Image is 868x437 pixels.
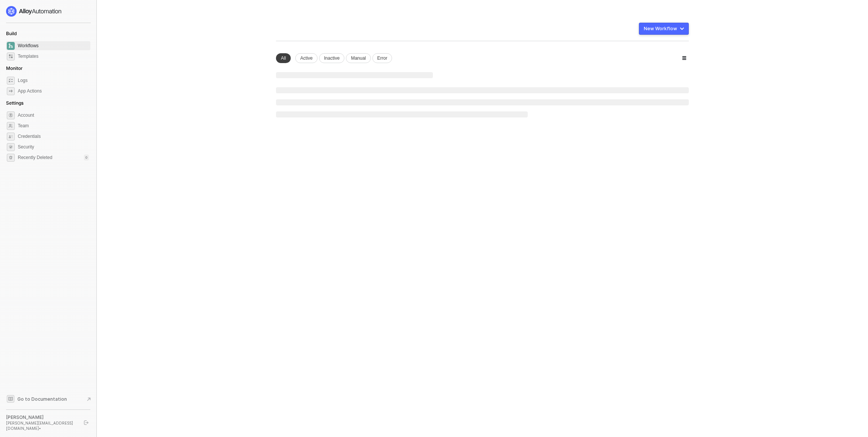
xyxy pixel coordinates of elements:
[6,6,62,17] img: logo
[7,395,14,403] span: documentation
[6,6,90,17] a: logo
[18,52,89,61] span: Templates
[18,142,89,151] span: Security
[18,132,89,141] span: Credentials
[7,143,15,151] span: security
[644,26,677,32] div: New Workflow
[18,111,89,120] span: Account
[6,65,23,71] span: Monitor
[6,100,23,106] span: Settings
[639,23,689,35] button: New Workflow
[7,133,15,141] span: credentials
[6,420,77,431] div: [PERSON_NAME][EMAIL_ADDRESS][DOMAIN_NAME] •
[6,31,17,36] span: Build
[85,395,93,403] span: document-arrow
[17,396,67,402] span: Go to Documentation
[7,42,15,50] span: dashboard
[372,53,392,63] div: Error
[7,154,15,162] span: settings
[7,53,15,60] span: marketplace
[6,414,77,420] div: [PERSON_NAME]
[346,53,370,63] div: Manual
[276,53,291,63] div: All
[84,420,88,425] span: logout
[18,41,89,50] span: Workflows
[18,121,89,130] span: Team
[7,111,15,119] span: settings
[319,53,344,63] div: Inactive
[18,154,52,161] span: Recently Deleted
[7,77,15,85] span: icon-logs
[7,87,15,95] span: icon-app-actions
[84,154,89,161] div: 0
[7,122,15,130] span: team
[18,88,42,94] div: App Actions
[295,53,318,63] div: Active
[18,76,89,85] span: Logs
[6,394,91,403] a: Knowledge Base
